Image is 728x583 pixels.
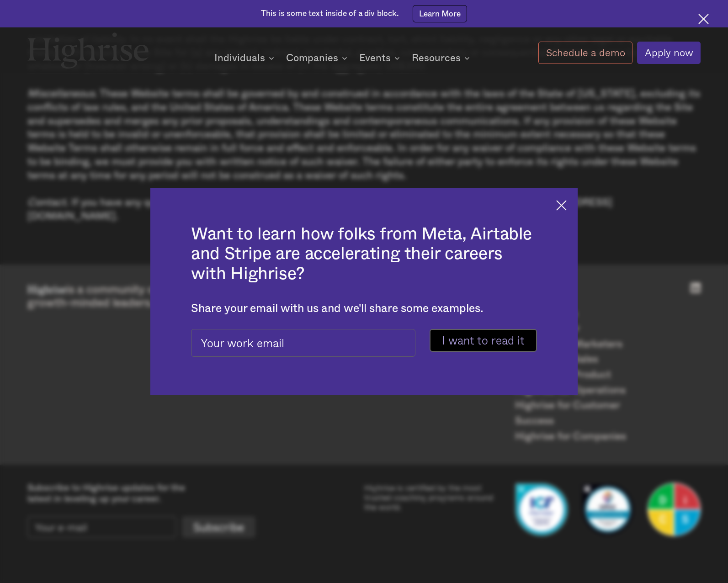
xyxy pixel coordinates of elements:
[698,14,709,24] img: Cross icon
[412,53,461,64] div: Resources
[191,329,537,352] form: pop-up-modal-form
[286,53,350,64] div: Companies
[214,53,277,64] div: Individuals
[412,53,473,64] div: Resources
[637,42,701,64] a: Apply now
[556,200,567,211] img: Cross icon
[214,53,265,64] div: Individuals
[430,329,537,352] input: I want to read it
[413,5,467,22] a: Learn More
[359,53,391,64] div: Events
[359,53,403,64] div: Events
[261,8,399,19] div: This is some text inside of a div block.
[191,302,537,315] div: Share your email with us and we'll share some examples.
[191,329,415,357] input: Your work email
[286,53,338,64] div: Companies
[191,224,537,284] h2: Want to learn how folks from Meta, Airtable and Stripe are accelerating their careers with Highrise?
[538,42,632,64] a: Schedule a demo
[27,32,149,69] img: Highrise logo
